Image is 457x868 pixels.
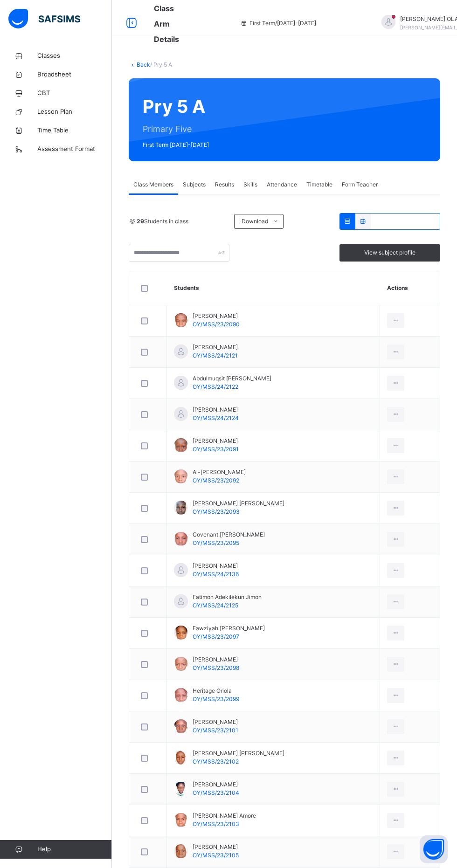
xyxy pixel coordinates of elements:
span: Broadsheet [37,70,112,79]
span: [PERSON_NAME] [193,780,239,789]
a: Back [137,61,150,68]
span: Assessment Format [37,145,112,154]
span: [PERSON_NAME] [193,655,239,664]
span: Heritage Oriola [193,687,239,695]
span: OY/MSS/23/2105 [193,852,239,859]
span: Fatimoh Adekilekun Jimoh [193,593,262,601]
span: / Pry 5 A [150,61,172,68]
span: Abdulmuqsit [PERSON_NAME] [193,374,271,383]
span: Help [37,845,111,854]
span: [PERSON_NAME] Amore [193,812,256,820]
span: [PERSON_NAME] [193,843,239,851]
button: Open asap [420,835,448,863]
span: Skills [243,180,257,189]
span: OY/MSS/23/2092 [193,477,239,484]
span: Form Teacher [342,180,378,189]
span: [PERSON_NAME] [193,312,240,320]
span: OY/MSS/24/2122 [193,383,238,390]
span: OY/MSS/23/2097 [193,633,239,640]
span: Attendance [267,180,297,189]
th: Students [167,271,380,305]
span: OY/MSS/24/2121 [193,352,238,359]
span: OY/MSS/23/2099 [193,696,239,703]
span: [PERSON_NAME] [PERSON_NAME] [193,499,284,508]
span: [PERSON_NAME] [193,406,239,414]
span: session/term information [240,19,316,28]
span: [PERSON_NAME] [PERSON_NAME] [193,749,284,758]
span: OY/MSS/23/2101 [193,727,238,734]
span: OY/MSS/24/2125 [193,602,238,609]
span: Lesson Plan [37,107,112,117]
span: OY/MSS/23/2102 [193,758,239,765]
span: Timetable [306,180,332,189]
span: OY/MSS/23/2098 [193,664,239,671]
span: Time Table [37,126,112,135]
span: Covenant [PERSON_NAME] [193,530,265,539]
span: Al-[PERSON_NAME] [193,468,246,476]
span: Students in class [137,217,188,226]
span: OY/MSS/23/2090 [193,321,240,328]
span: Classes [37,51,112,61]
span: OY/MSS/24/2124 [193,414,239,421]
span: [PERSON_NAME] [193,343,238,351]
th: Actions [380,271,440,305]
span: View subject profile [364,248,415,257]
span: [PERSON_NAME] [193,437,239,445]
span: Fawziyah [PERSON_NAME] [193,624,265,633]
span: OY/MSS/23/2103 [193,820,239,827]
span: Class Arm Details [154,4,179,44]
span: OY/MSS/23/2093 [193,508,240,515]
span: [PERSON_NAME] [193,562,239,570]
span: OY/MSS/23/2104 [193,789,239,796]
span: Download [242,217,268,226]
span: Class Members [133,180,173,189]
img: safsims [8,9,80,28]
span: CBT [37,89,112,98]
span: Results [215,180,234,189]
span: [PERSON_NAME] [193,718,238,726]
b: 29 [137,218,144,225]
span: OY/MSS/24/2136 [193,571,239,578]
span: First Term [DATE]-[DATE] [143,141,225,149]
span: Subjects [183,180,206,189]
span: OY/MSS/23/2095 [193,539,239,546]
span: OY/MSS/23/2091 [193,446,239,453]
